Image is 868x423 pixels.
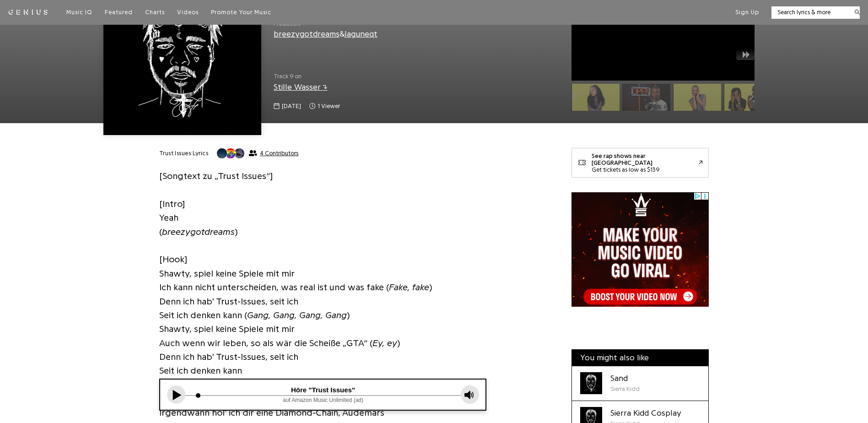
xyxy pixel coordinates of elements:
[571,148,709,178] a: See rap shows near [GEOGRAPHIC_DATA]Get tickets as low as $139
[211,8,271,16] a: Promote Your Music
[105,8,133,16] a: Featured
[735,8,759,16] button: Sign Up
[105,9,133,15] span: Featured
[247,310,347,320] i: Gang, Gang, Gang, Gang
[260,150,298,157] span: 4 Contributors
[610,372,640,385] div: Sand
[572,350,708,366] div: You might also like
[372,338,397,348] i: Ey, ey
[274,72,560,81] span: Track 9 on
[66,9,92,15] span: Music IQ
[736,49,755,60] img: skip.png
[159,149,209,157] h2: Trust Issues Lyrics
[211,9,271,15] span: Promote Your Music
[282,102,301,111] span: [DATE]
[580,372,602,394] div: Cover art for Sand by Sierra Kidd
[389,282,429,292] i: Fake, fake
[610,407,681,419] div: Sierra Kidd Cosplay
[571,192,709,307] iframe: Advertisement
[145,9,165,15] span: Charts
[160,380,486,410] iframe: Tonefuse player
[572,366,708,401] a: Cover art for Sand by Sierra KiddSandSierra Kidd
[274,83,328,91] a: Stille Wasser
[162,227,235,237] i: breezygotdreams
[318,102,340,111] span: 1 viewer
[274,28,377,40] div: &
[177,8,199,16] a: Videos
[309,102,340,111] span: 1 viewer
[177,9,199,15] span: Videos
[592,166,699,173] div: Get tickets as low as $139
[145,8,165,16] a: Charts
[771,8,849,17] input: Search lyrics & more
[66,8,92,16] a: Music IQ
[345,30,377,38] a: laguneqt
[592,152,699,166] div: See rap shows near [GEOGRAPHIC_DATA]
[216,148,298,159] button: 4 Contributors
[274,30,340,38] a: breezygotdreams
